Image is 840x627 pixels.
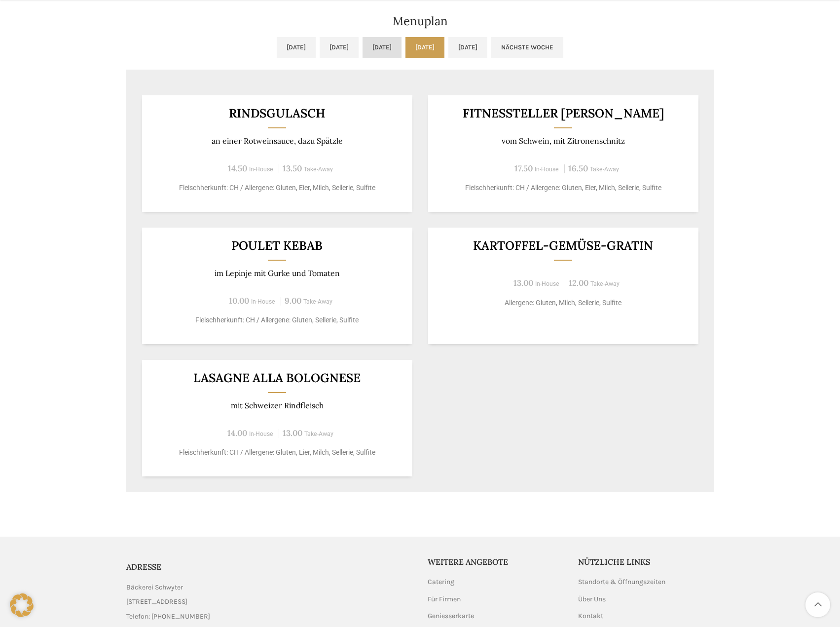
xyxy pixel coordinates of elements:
a: Kontakt [578,611,604,621]
span: In-House [249,431,273,437]
p: Fleischherkunft: CH / Allergene: Gluten, Sellerie, Sulfite [154,315,400,325]
h3: Kartoffel-Gemüse-Gratin [440,239,686,252]
span: 12.00 [569,277,588,288]
span: Bäckerei Schwyter [126,582,183,593]
span: Take-Away [303,298,332,305]
p: mit Schweizer Rindfleisch [154,401,400,410]
span: 13.00 [513,277,533,288]
span: In-House [251,298,275,305]
span: In-House [535,166,559,173]
p: Fleischherkunft: CH / Allergene: Gluten, Eier, Milch, Sellerie, Sulfite [154,447,400,458]
h5: Nützliche Links [578,556,714,567]
span: Take-Away [304,166,333,173]
a: Catering [428,577,455,587]
span: [STREET_ADDRESS] [126,596,187,607]
span: 13.50 [283,163,302,174]
h3: Poulet Kebab [154,239,400,252]
span: 9.00 [285,295,301,306]
span: Take-Away [304,431,333,437]
a: [DATE] [405,37,444,58]
span: In-House [249,166,273,173]
h3: Lasagne alla Bolognese [154,372,400,384]
a: Für Firmen [428,594,462,604]
span: 14.50 [228,163,247,174]
a: [DATE] [448,37,487,58]
a: List item link [126,611,413,622]
a: [DATE] [363,37,402,58]
span: 13.00 [283,428,302,438]
span: Take-Away [590,166,619,173]
span: ADRESSE [126,562,161,572]
h3: Fitnessteller [PERSON_NAME] [440,107,686,119]
h3: RINDSGULASCH [154,107,400,119]
p: im Lepinje mit Gurke und Tomaten [154,269,400,278]
a: Standorte & Öffnungszeiten [578,577,666,587]
p: Allergene: Gluten, Milch, Sellerie, Sulfite [440,298,686,308]
a: Nächste Woche [491,37,563,58]
a: [DATE] [277,37,316,58]
a: Scroll to top button [805,592,830,617]
a: Über Uns [578,594,607,604]
a: [DATE] [320,37,359,58]
p: an einer Rotweinsauce, dazu Spätzle [154,136,400,146]
span: 10.00 [229,295,249,306]
p: Fleischherkunft: CH / Allergene: Gluten, Eier, Milch, Sellerie, Sulfite [154,183,400,193]
h2: Menuplan [126,15,714,27]
p: vom Schwein, mit Zitronenschnitz [440,136,686,146]
span: 16.50 [568,163,588,174]
span: 17.50 [514,163,533,174]
span: Take-Away [590,280,620,287]
a: Geniesserkarte [428,611,475,621]
span: In-House [535,280,559,287]
h5: Weitere Angebote [428,556,564,567]
p: Fleischherkunft: CH / Allergene: Gluten, Eier, Milch, Sellerie, Sulfite [440,183,686,193]
span: 14.00 [227,428,247,438]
